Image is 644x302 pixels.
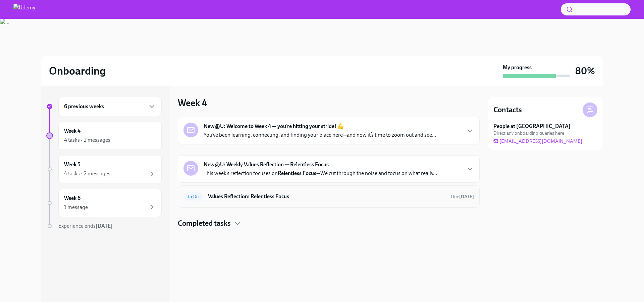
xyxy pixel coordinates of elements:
[46,122,162,150] a: Week 44 tasks • 2 messages
[64,204,88,211] div: 1 message
[459,194,474,200] strong: [DATE]
[64,103,104,110] h6: 6 previous weeks
[204,123,344,130] strong: New@U: Welcome to Week 4 — you’re hitting your stride! 💪
[451,194,474,200] span: Due
[64,170,110,177] div: 4 tasks • 2 messages
[178,97,207,109] h3: Week 4
[204,161,329,168] strong: New@U: Weekly Values Reflection — Relentless Focus
[575,65,595,77] h3: 80%
[493,123,571,130] strong: People at [GEOGRAPHIC_DATA]
[178,218,231,228] h4: Completed tasks
[208,193,445,200] h6: Values Reflection: Relentless Focus
[64,161,80,168] h6: Week 5
[493,105,522,115] h4: Contacts
[64,136,110,144] div: 4 tasks • 2 messages
[64,127,80,135] h6: Week 4
[49,64,106,78] h2: Onboarding
[58,223,113,229] span: Experience ends
[451,193,474,200] span: September 22nd, 2025 10:00
[204,131,436,139] p: You’ve been learning, connecting, and finding your place here—and now it’s time to zoom out and s...
[204,170,437,177] p: This week’s reflection focuses on —We cut through the noise and focus on what really...
[96,223,113,229] strong: [DATE]
[46,155,162,183] a: Week 54 tasks • 2 messages
[13,4,35,15] img: Udemy
[183,194,203,199] span: To Do
[46,189,162,217] a: Week 61 message
[183,191,474,202] a: To DoValues Reflection: Relentless FocusDue[DATE]
[503,64,532,71] strong: My progress
[58,97,162,116] div: 6 previous weeks
[278,170,316,176] strong: Relentless Focus
[178,218,480,228] div: Completed tasks
[493,130,564,136] span: Direct any onboarding queries here
[493,138,582,144] a: [EMAIL_ADDRESS][DOMAIN_NAME]
[64,195,80,202] h6: Week 6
